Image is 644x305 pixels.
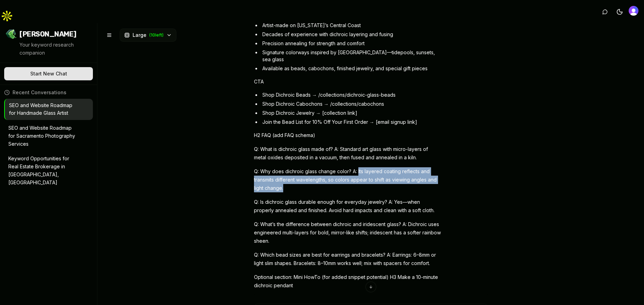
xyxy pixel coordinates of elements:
p: CTA [254,78,441,86]
span: ( 10 left) [149,32,164,38]
button: SEO and Website Roadmap for Sacramento Photography Services [4,121,93,151]
span: Recent Conversations [13,89,66,96]
span: [PERSON_NAME] [19,29,77,39]
li: Artist-made on [US_STATE]’s Central Coast [261,22,441,29]
p: H2 FAQ (add FAQ schema) [254,131,441,139]
p: SEO and Website Roadmap for Sacramento Photography Services [8,124,79,148]
p: Your keyword research companion [19,41,92,57]
button: Start New Chat [4,67,93,80]
p: SEO and Website Roadmap for Handmade Glass Artist [9,102,79,118]
p: Q: Which bead sizes are best for earrings and bracelets? A: Earrings: 6–8mm or light slim shapes.... [254,251,441,267]
button: Large(10left) [120,29,176,42]
p: Q: What’s the difference between dichroic and iridescent glass? A: Dichroic uses engineered multi... [254,220,441,245]
p: Q: Why does dichroic glass change color? A: Its layered coating reflects and transmits different ... [254,167,441,192]
li: Decades of experience with dichroic layering and fusing [261,31,441,38]
li: Signature colorways inspired by [GEOGRAPHIC_DATA]—tidepools, sunsets, sea glass [261,49,441,63]
p: Optional section: Mini HowTo (for added snippet potential) H3 Make a 10-minute dichroic pendant [254,273,441,290]
span: Large [133,32,146,39]
li: Shop Dichroic Beads → /collections/dichroic-glass-beads [261,91,441,98]
span: Start New Chat [30,70,67,77]
li: Shop Dichroic Jewelry → [collection link] [261,110,441,117]
li: Available as beads, cabochons, finished jewelry, and special gift pieces [261,65,441,72]
li: Shop Dichroic Cabochons → /collections/cabochons [261,101,441,107]
li: Join the Bead List for 10% Off Your First Order → [email signup link] [261,119,441,126]
li: Precision annealing for strength and comfort [261,40,441,47]
p: Keyword Opportunities for Real Estate Brokerage in [GEOGRAPHIC_DATA], [GEOGRAPHIC_DATA] [8,155,79,186]
p: Q: Is dichroic glass durable enough for everyday jewelry? A: Yes—when properly annealed and finis... [254,198,441,215]
p: Q: What is dichroic glass made of? A: Standard art glass with micro-layers of metal oxides deposi... [254,145,441,162]
button: SEO and Website Roadmap for Handmade Glass Artist [5,99,93,120]
img: Jello SEO Logo [6,29,17,40]
button: Keyword Opportunities for Real Estate Brokerage in [GEOGRAPHIC_DATA], [GEOGRAPHIC_DATA] [4,152,93,189]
